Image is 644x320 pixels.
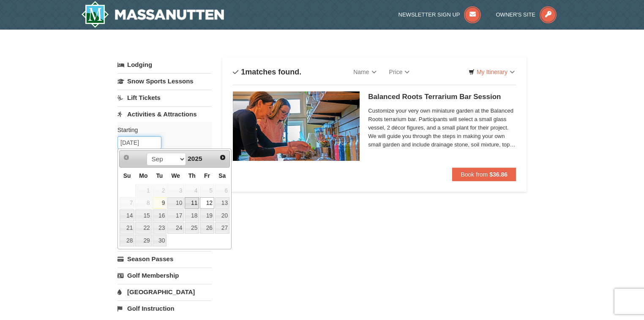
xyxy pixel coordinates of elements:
span: 1 [241,68,245,76]
span: Customize your very own miniature garden at the Balanced Roots terrarium bar. Participants will s... [368,107,516,149]
span: Friday [204,172,210,179]
a: 19 [200,210,214,221]
a: 13 [215,197,229,209]
a: 17 [167,210,184,221]
img: Massanutten Resort Logo [81,1,224,28]
span: 4 [185,185,199,196]
a: 30 [153,234,167,246]
a: Next [217,152,229,163]
img: 18871151-30-393e4332.jpg [233,91,360,161]
a: 29 [135,234,151,246]
a: Owner's Site [496,11,557,18]
span: Prev [123,154,130,161]
span: Tuesday [156,172,163,179]
a: Golf Membership [117,268,212,283]
span: 5 [200,185,214,196]
span: Wednesday [171,172,180,179]
span: 7 [120,197,134,209]
span: Newsletter Sign Up [398,11,460,18]
a: 11 [185,197,199,209]
a: My Itinerary [463,66,520,78]
a: 9 [153,197,167,209]
a: 25 [185,222,199,234]
a: Prev [120,152,132,163]
a: 12 [200,197,214,209]
h5: Balanced Roots Terrarium Bar Session [368,93,516,101]
a: Lift Tickets [117,90,212,105]
span: Book from [461,171,488,178]
span: Sunday [123,172,131,179]
a: 22 [135,222,151,234]
a: Golf Instruction [117,301,212,316]
a: 20 [215,210,229,221]
a: Snow Sports Lessons [117,73,212,89]
a: Season Passes [117,251,212,267]
a: Lodging [117,57,212,72]
a: 14 [120,210,134,221]
span: 1 [135,185,151,196]
label: Starting [117,126,205,134]
span: Monday [139,172,147,179]
a: Name [347,63,382,80]
span: Thursday [188,172,196,179]
a: Price [383,63,416,80]
a: [GEOGRAPHIC_DATA] [117,284,212,300]
strong: $36.86 [489,171,508,178]
span: 6 [215,185,229,196]
span: Next [219,154,226,161]
button: Book from $36.86 [452,168,516,181]
a: 27 [215,222,229,234]
h4: matches found. [233,68,301,76]
a: 23 [153,222,167,234]
span: 8 [135,197,151,209]
span: 2025 [188,155,202,162]
a: 24 [167,222,184,234]
a: 10 [167,197,184,209]
a: 16 [153,210,167,221]
a: Massanutten Resort [81,1,224,28]
span: 3 [167,185,184,196]
a: Activities & Attractions [117,106,212,122]
a: 18 [185,210,199,221]
span: Saturday [218,172,226,179]
a: 28 [120,234,134,246]
span: 2 [153,185,167,196]
a: 21 [120,222,134,234]
a: 15 [135,210,151,221]
span: Owner's Site [496,11,536,18]
a: Newsletter Sign Up [398,11,481,18]
a: 26 [200,222,214,234]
